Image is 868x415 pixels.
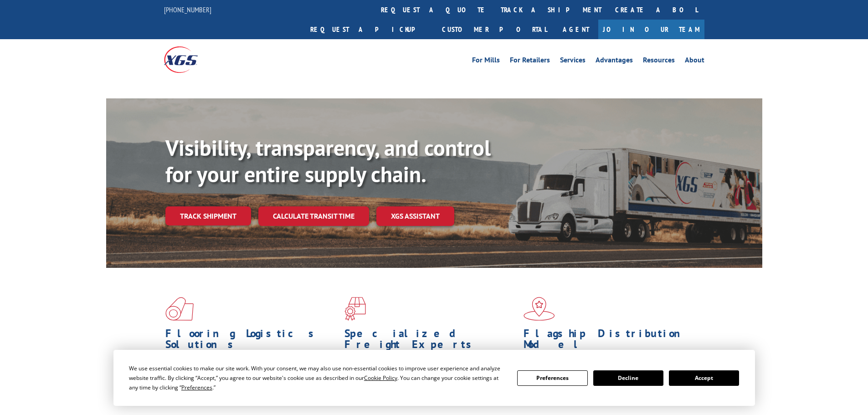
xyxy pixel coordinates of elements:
[517,370,587,386] button: Preferences
[524,328,696,354] h1: Flagship Distribution Model
[435,20,554,39] a: Customer Portal
[113,350,755,406] div: Cookie Consent Prompt
[554,20,598,39] a: Agent
[669,370,739,386] button: Accept
[524,297,555,321] img: xgs-icon-flagship-distribution-model-red
[165,206,251,225] a: Track shipment
[593,370,663,386] button: Decline
[364,374,397,382] span: Cookie Policy
[344,297,366,321] img: xgs-icon-focused-on-flooring-red
[472,56,500,67] a: For Mills
[643,56,675,67] a: Resources
[510,56,550,67] a: For Retailers
[165,328,338,354] h1: Flooring Logistics Solutions
[598,20,704,39] a: Join Our Team
[181,384,212,391] span: Preferences
[560,56,586,67] a: Services
[164,5,211,14] a: [PHONE_NUMBER]
[376,206,454,226] a: XGS ASSISTANT
[258,206,369,226] a: Calculate transit time
[303,20,435,39] a: Request a pickup
[165,133,491,188] b: Visibility, transparency, and control for your entire supply chain.
[596,56,633,67] a: Advantages
[129,364,506,392] div: We use essential cookies to make our site work. With your consent, we may also use non-essential ...
[165,297,194,321] img: xgs-icon-total-supply-chain-intelligence-red
[685,56,704,67] a: About
[344,328,517,354] h1: Specialized Freight Experts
